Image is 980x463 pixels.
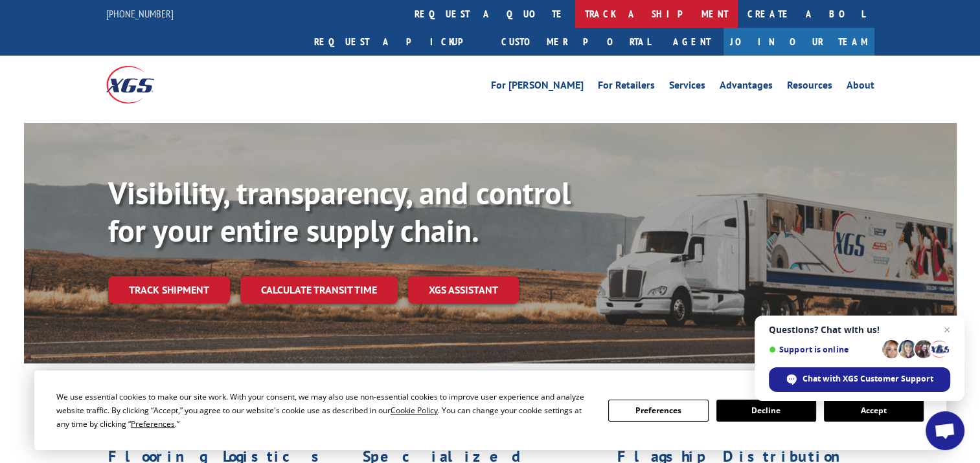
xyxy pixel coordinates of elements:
button: Decline [716,400,816,422]
button: Accept [824,400,924,422]
a: Track shipment [108,276,230,303]
a: Calculate transit time [240,276,398,304]
a: Resources [787,80,832,94]
a: About [847,80,874,94]
div: We use essential cookies to make our site work. With your consent, we may also use non-essential ... [56,390,593,431]
a: For [PERSON_NAME] [491,80,584,94]
span: Preferences [131,418,175,429]
b: Visibility, transparency, and control for your entire supply chain. [108,173,571,250]
a: Join Our Team [724,28,874,56]
div: Cookie Consent Prompt [34,371,946,450]
span: Questions? Chat with us! [769,325,950,335]
span: Chat with XGS Customer Support [803,373,933,385]
a: For Retailers [598,80,655,94]
a: Advantages [720,80,773,94]
span: Cookie Policy [391,405,438,416]
span: Support is online [769,345,878,354]
a: Agent [660,28,724,56]
a: XGS ASSISTANT [408,276,519,304]
button: Preferences [608,400,708,422]
a: Request a pickup [304,28,492,56]
a: [PHONE_NUMBER] [106,7,174,20]
a: Customer Portal [492,28,660,56]
a: Services [669,80,705,94]
span: Close chat [939,322,955,338]
div: Open chat [926,411,964,450]
div: Chat with XGS Customer Support [769,367,950,392]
